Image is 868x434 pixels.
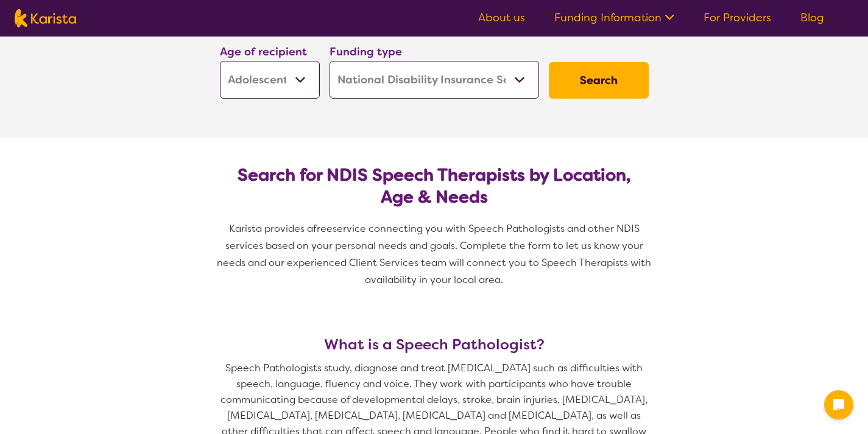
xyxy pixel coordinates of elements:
[800,10,824,25] a: Blog
[313,222,333,235] span: free
[215,336,654,353] h3: What is a Speech Pathologist?
[704,10,771,25] a: For Providers
[549,62,649,99] button: Search
[217,222,654,286] span: service connecting you with Speech Pathologists and other NDIS services based on your personal ne...
[229,222,313,235] span: Karista provides a
[230,164,639,208] h2: Search for NDIS Speech Therapists by Location, Age & Needs
[220,44,307,59] label: Age of recipient
[330,44,402,59] label: Funding type
[478,10,525,25] a: About us
[554,10,674,25] a: Funding Information
[15,9,76,27] img: Karista logo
